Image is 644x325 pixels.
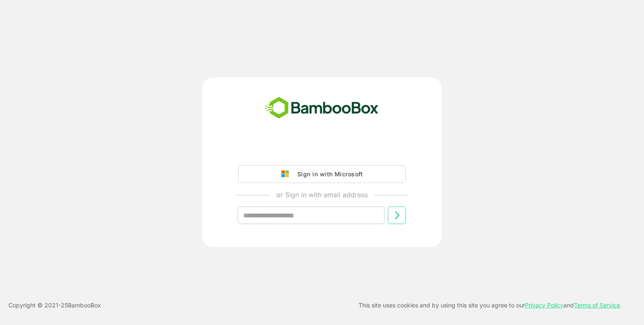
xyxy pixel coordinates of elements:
[574,302,620,309] a: Terms of Service
[276,190,368,200] p: or Sign in with email address
[260,94,383,122] img: bamboobox
[8,300,101,310] p: Copyright © 2021- 25 BambooBox
[358,300,620,310] p: This site uses cookies and by using this site you agree to our and
[238,165,406,183] button: Sign in with Microsoft
[281,170,293,178] img: google
[525,302,563,309] a: Privacy Policy
[293,169,363,180] div: Sign in with Microsoft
